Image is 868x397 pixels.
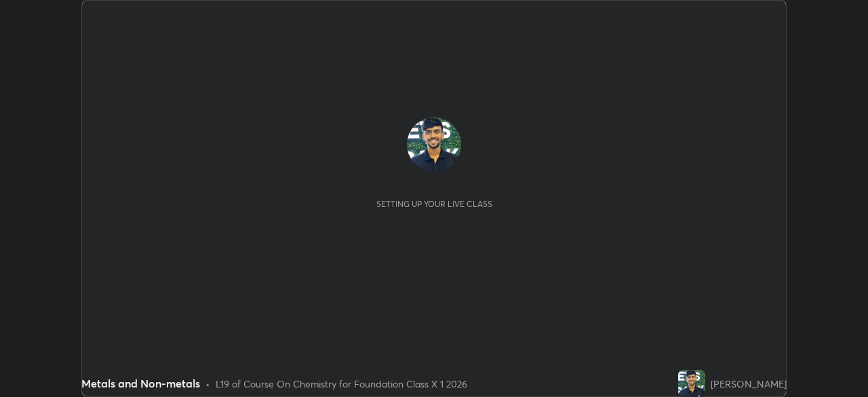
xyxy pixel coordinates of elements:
img: cf728a574958425a9c94b01b769e7986.jpg [407,117,461,172]
div: [PERSON_NAME] [711,377,787,391]
div: • [205,377,210,391]
div: L19 of Course On Chemistry for Foundation Class X 1 2026 [216,377,467,391]
img: cf728a574958425a9c94b01b769e7986.jpg [678,370,705,397]
div: Metals and Non-metals [81,375,200,392]
div: Setting up your live class [376,199,492,209]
